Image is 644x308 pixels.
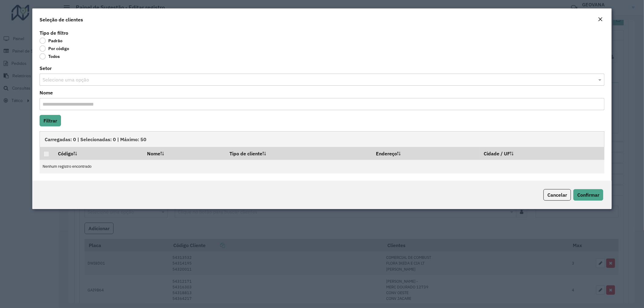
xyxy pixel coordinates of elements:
em: Fechar [598,17,603,22]
label: Padrão [40,38,62,44]
span: Confirmar [577,192,599,198]
h4: Seleção de clientes [40,16,83,23]
button: Confirmar [573,189,603,201]
th: Tipo de cliente [225,147,372,160]
label: Setor [40,65,52,72]
div: Carregadas: 0 | Selecionadas: 0 | Máximo: 50 [40,131,605,147]
label: Tipo de filtro [40,29,68,37]
button: Close [596,16,604,24]
label: Todos [40,53,60,59]
button: Cancelar [543,189,571,201]
span: Cancelar [547,192,567,198]
th: Nome [143,147,226,160]
th: Código [54,147,143,160]
th: Cidade / UF [480,147,604,160]
td: Nenhum registro encontrado [40,160,604,173]
button: Filtrar [40,115,61,126]
label: Por código [40,46,69,52]
th: Endereço [372,147,480,160]
label: Nome [40,89,53,96]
